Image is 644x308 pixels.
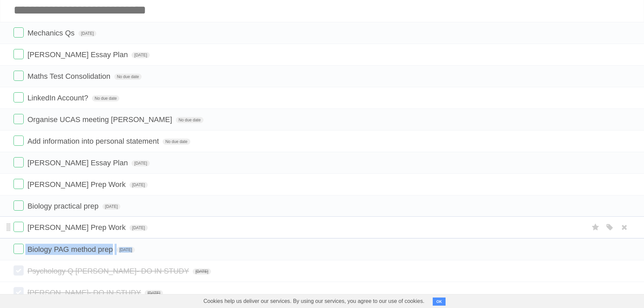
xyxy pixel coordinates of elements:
[114,74,142,80] span: No due date
[27,159,129,167] span: [PERSON_NAME] Essay Plan
[145,290,163,296] span: [DATE]
[27,202,100,210] span: Biology practical prep
[197,294,431,308] span: Cookies help us deliver our services. By using our services, you agree to our use of cookies.
[193,268,211,275] span: [DATE]
[163,139,190,145] span: No due date
[78,30,97,37] span: [DATE]
[14,244,24,254] label: Done
[27,50,129,59] span: [PERSON_NAME] Essay Plan
[14,27,24,38] label: Done
[14,92,24,102] label: Done
[14,179,24,189] label: Done
[433,298,446,306] button: OK
[176,117,203,123] span: No due date
[14,71,24,81] label: Done
[117,247,135,253] span: [DATE]
[27,94,90,102] span: LinkedIn Account?
[27,245,115,254] span: Biology PAG method prep
[27,223,127,232] span: [PERSON_NAME] Prep Work
[27,115,174,124] span: Organise UCAS meeting [PERSON_NAME]
[129,182,148,188] span: [DATE]
[132,160,150,166] span: [DATE]
[27,267,191,275] span: Psychology Q [PERSON_NAME]- DO IN STUDY
[589,222,602,233] label: Star task
[102,204,121,210] span: [DATE]
[27,29,76,37] span: Mechanics Qs
[14,157,24,167] label: Done
[14,265,24,276] label: Done
[14,222,24,232] label: Done
[27,72,112,80] span: Maths Test Consolidation
[14,49,24,59] label: Done
[27,137,161,145] span: Add information into personal statement
[14,114,24,124] label: Done
[14,287,24,297] label: Done
[14,200,24,211] label: Done
[27,180,127,189] span: [PERSON_NAME] Prep Work
[129,225,148,231] span: [DATE]
[92,95,119,101] span: No due date
[132,52,150,58] span: [DATE]
[27,288,143,297] span: [PERSON_NAME]- DO IN STUDY
[14,136,24,146] label: Done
